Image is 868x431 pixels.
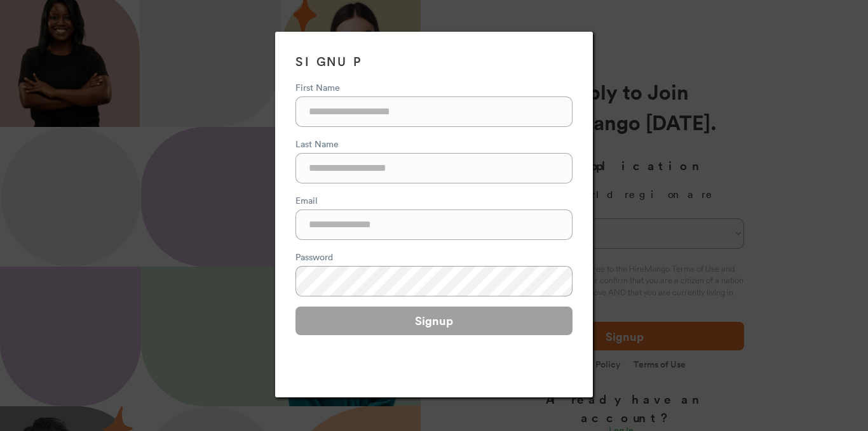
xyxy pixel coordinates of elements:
[295,194,573,207] div: Email
[295,250,573,263] div: Password
[295,137,573,150] div: Last Name
[295,81,573,94] div: First Name
[295,52,573,70] h3: SIGNUP
[295,307,573,335] button: Signup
